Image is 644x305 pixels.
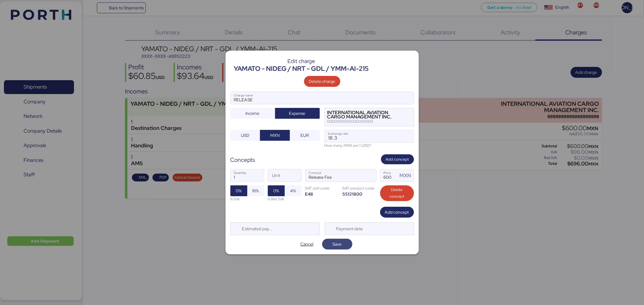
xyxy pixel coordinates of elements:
button: Income [230,108,275,119]
div: MXN [399,172,413,179]
button: 0% [230,185,247,196]
div: Edit charge [234,58,369,64]
button: USD [230,130,260,141]
span: Delete charge [309,78,335,85]
button: 4% [285,185,302,196]
span: Add concept [386,156,409,163]
span: Add concept [385,209,409,216]
span: Save [333,241,342,248]
div: How many MXN are 1 USD? [325,143,414,148]
span: Cancel [300,241,313,248]
div: SAT product code [343,185,376,191]
button: EUR [290,130,320,141]
span: 16% [252,187,259,194]
button: Expense [275,108,320,119]
span: Expense [289,110,306,117]
input: Quantity [231,169,264,181]
span: MXN [270,132,280,139]
button: Delete concept [380,185,414,201]
input: Unit [268,169,301,181]
div: % Ret IVA [268,196,302,202]
div: % IVA [230,196,264,202]
div: 0000000000000000000 [327,119,405,124]
button: 16% [247,185,264,196]
span: 0% [236,187,242,194]
button: Cancel [292,239,322,250]
button: MXN [260,130,290,141]
button: Add concept [381,154,414,164]
div: Concepts [230,156,255,164]
button: ConceptConcept [364,171,376,184]
div: 55121800 [343,191,376,197]
button: Save [322,239,352,250]
input: Concept [306,169,362,181]
span: USD [241,132,249,139]
div: E48 [305,191,339,197]
button: Add concept [380,207,414,218]
div: SAT unit code [305,185,339,191]
button: Delete charge [304,76,340,87]
div: INTERNATIONAL AVIATION CARGO MANAGEMENT INC. [327,111,405,119]
div: YAMATO - NIDEG / NRT - GDL / YMM-AI-215 [234,64,369,74]
span: 0% [273,187,279,194]
input: Charge name [231,92,414,104]
span: 4% [290,187,296,194]
input: Exchange rate [325,130,414,142]
span: Income [246,110,260,117]
button: 0% [268,185,285,196]
input: Price [380,169,398,181]
span: EUR [300,132,309,139]
span: Delete concept [385,187,409,200]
